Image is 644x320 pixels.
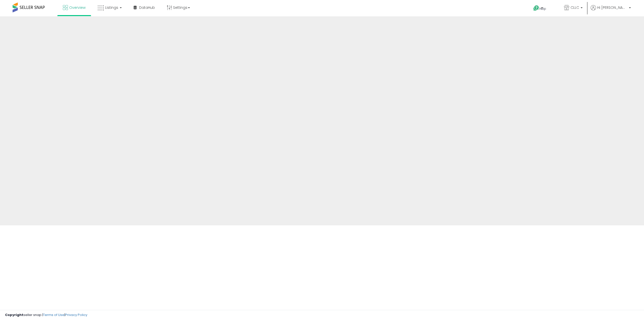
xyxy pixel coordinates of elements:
span: CLLC [571,5,579,10]
span: DataHub [139,5,155,10]
span: Hi [PERSON_NAME] [597,5,627,10]
a: Hi [PERSON_NAME] [591,5,631,16]
span: Help [539,7,546,11]
i: Get Help [533,5,539,11]
a: Help [529,1,556,16]
span: Listings [105,5,118,10]
span: Overview [69,5,86,10]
